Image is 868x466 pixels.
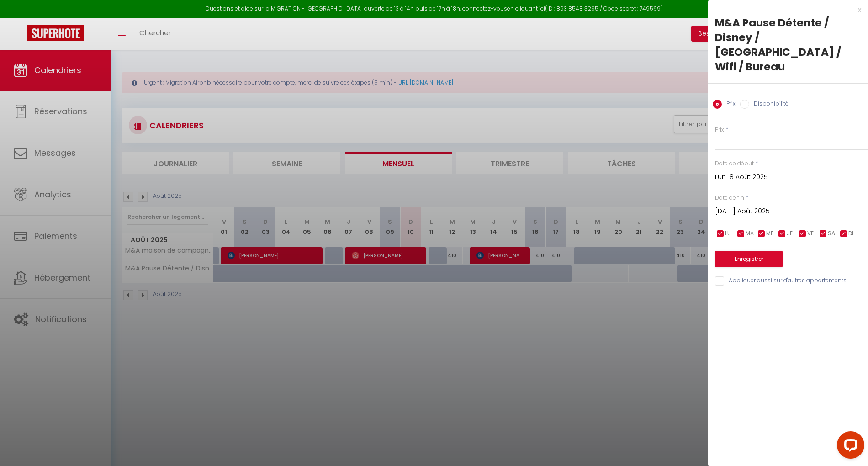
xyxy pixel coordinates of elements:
label: Prix [722,100,736,110]
div: x [708,5,861,16]
span: DI [848,229,853,238]
span: LU [725,229,731,238]
span: SA [828,229,835,238]
iframe: LiveChat chat widget [830,428,868,466]
span: ME [766,229,773,238]
label: Disponibilité [749,100,789,110]
div: M&A Pause Détente / Disney / [GEOGRAPHIC_DATA] / Wifi / Bureau [715,16,861,74]
span: VE [807,229,814,238]
label: Prix [715,126,724,134]
button: Enregistrer [715,251,783,267]
label: Date de début [715,159,754,168]
span: JE [787,229,793,238]
label: Date de fin [715,194,744,202]
span: MA [746,229,754,238]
